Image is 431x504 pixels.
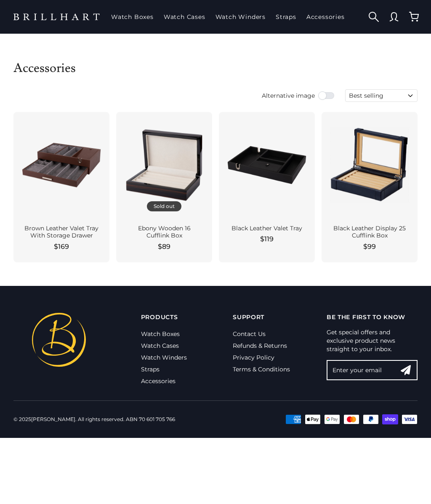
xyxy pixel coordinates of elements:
[13,61,418,76] h1: Accessories
[272,6,300,28] a: Straps
[229,225,305,232] div: Black Leather Valet Tray
[327,360,418,380] input: Enter your email
[212,6,269,28] a: Watch Winders
[13,416,175,423] div: © 2025 . All rights reserved. ABN 70 601 705 766
[322,112,418,262] a: Black Leather Display 25 Cufflink Box $99
[141,313,187,321] p: Products
[318,91,335,100] input: Use setting
[262,91,315,100] span: Alternative image
[24,225,99,240] div: Brown Leather Valet Tray With Storage Drawer
[394,360,418,380] button: Search
[116,112,212,262] a: Sold out Ebony Wooden 16 Cufflink Box $89
[54,242,69,252] span: $169
[141,342,179,349] a: Watch Cases
[126,225,202,240] div: Ebony Wooden 16 Cufflink Box
[13,112,109,262] a: Brown Leather Valet Tray With Storage Drawer $169
[233,313,290,321] p: Support
[141,377,176,385] a: Accessories
[363,242,376,252] span: $99
[31,416,75,422] a: [PERSON_NAME]
[160,6,209,28] a: Watch Cases
[233,330,266,338] a: Contact Us
[332,225,407,240] div: Black Leather Display 25 Cufflink Box
[108,6,157,28] a: Watch Boxes
[327,328,418,353] p: Get special offers and exclusive product news straight to your inbox.
[141,365,160,373] a: Straps
[233,342,287,349] a: Refunds & Returns
[233,354,274,361] a: Privacy Policy
[141,330,180,338] a: Watch Boxes
[141,354,187,361] a: Watch Winders
[260,234,274,244] span: $119
[108,6,348,28] nav: Main
[158,242,170,252] span: $89
[303,6,348,28] a: Accessories
[219,112,315,262] a: Black Leather Valet Tray Black Leather Valet Tray $119
[327,313,418,321] p: Be the first to know
[233,365,290,373] a: Terms & Conditions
